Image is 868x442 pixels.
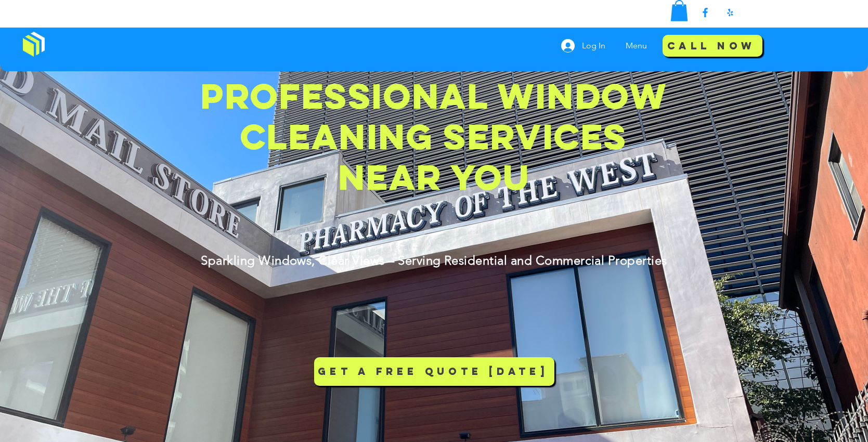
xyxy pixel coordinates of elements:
[667,40,755,52] span: Call Now
[618,33,658,59] div: Menu
[201,253,667,268] span: Sparkling Windows, Clear Views – Serving Residential and Commercial Properties
[699,6,736,19] ul: Social Bar
[618,33,658,59] nav: Site
[23,32,45,57] img: Window Cleaning Budds, Affordable window cleaning services near me in Los Angeles
[200,74,667,199] span: Professional Window Cleaning Services Near You
[554,36,613,56] button: Log In
[620,33,652,59] p: Menu
[314,357,554,386] a: GET A FREE QUOTE TODAY
[318,365,548,378] span: GET A FREE QUOTE [DATE]
[663,35,762,57] a: Call Now
[699,6,711,19] img: Facebook
[578,40,609,51] span: Log In
[724,6,736,19] img: Yelp!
